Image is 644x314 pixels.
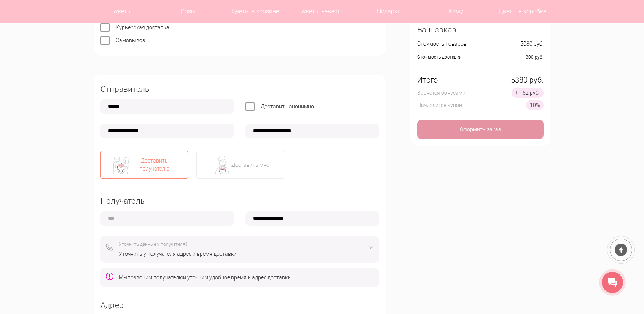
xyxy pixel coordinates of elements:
[130,157,179,173] div: Доставить получателю
[100,301,379,309] div: Адрес
[417,101,462,109] div: Начислится купон
[511,76,544,84] div: 5380 руб.
[526,53,544,61] div: 300 руб.
[417,89,465,97] div: Вернется бонусами
[512,88,544,98] div: + 152 руб.
[119,250,374,258] div: Уточнить у получателя адрес и время доставки
[231,161,269,169] div: Доставить мне
[417,26,544,34] div: Ваш заказ
[100,85,379,93] div: Отправитель
[116,24,169,30] span: Курьерская доставка
[128,274,183,282] span: позвоним получателю
[116,37,145,43] span: Самовывоз
[417,120,544,139] div: Оформить заказ
[119,274,291,282] div: Мы и уточним удобное время и адрес доставки
[526,100,544,110] div: 10%
[520,40,544,48] div: 5080 руб.
[261,104,314,110] span: Доставить анонимно
[100,197,379,205] div: Получатель
[119,241,374,249] div: Уточнить данные у получателя?
[417,53,462,61] div: Стоимость доставки
[417,76,438,84] div: Итого
[417,40,467,48] div: Стоимость товаров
